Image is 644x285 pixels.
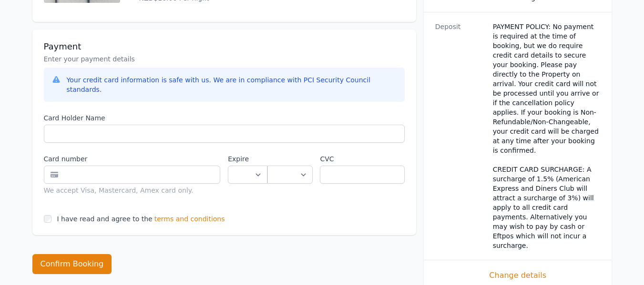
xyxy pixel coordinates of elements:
[320,154,404,164] label: CVC
[44,154,221,164] label: Card number
[44,54,405,64] p: Enter your payment details
[228,154,267,164] label: Expire
[435,270,601,281] span: Change details
[44,113,405,123] label: Card Holder Name
[493,22,601,250] dd: PAYMENT POLICY: No payment is required at the time of booking, but we do require credit card deta...
[32,254,112,274] button: Confirm Booking
[57,215,153,223] label: I have read and agree to the
[44,186,221,195] div: We accept Visa, Mastercard, Amex card only.
[44,41,405,52] h3: Payment
[267,154,312,164] label: .
[154,214,225,224] span: terms and conditions
[67,75,397,94] div: Your credit card information is safe with us. We are in compliance with PCI Security Council stan...
[435,22,485,250] dt: Deposit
